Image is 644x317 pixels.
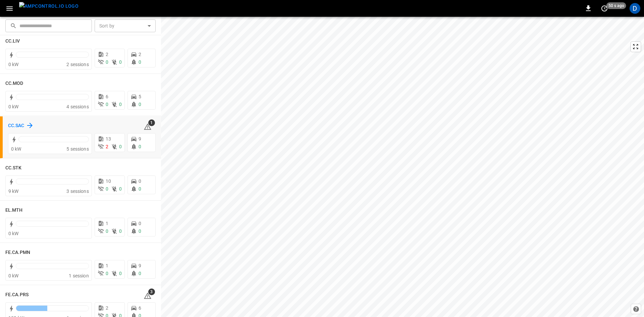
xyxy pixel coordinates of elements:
span: 0 [139,271,141,276]
span: 9 [139,263,141,268]
span: 0 [139,59,141,65]
canvas: Map [161,17,644,317]
span: 0 [106,59,108,65]
span: 0 [106,228,108,234]
span: 4 sessions [66,104,89,109]
span: 6 [106,94,108,99]
h6: CC.STK [5,164,22,172]
span: 0 [119,228,122,234]
span: 0 [119,102,122,107]
h6: CC.LIV [5,38,20,45]
span: 0 [139,178,141,184]
span: 0 [119,144,122,149]
div: profile-icon [630,3,640,14]
span: 0 kW [11,146,21,152]
span: 0 kW [8,231,19,236]
span: 3 sessions [66,189,89,194]
span: 0 kW [8,104,19,109]
span: 0 [106,102,108,107]
span: 3 [148,288,155,295]
span: 1 [106,221,108,226]
span: 1 [148,119,155,126]
span: 1 [106,263,108,268]
span: 0 [119,186,122,192]
span: 0 [139,228,141,234]
span: 0 [119,271,122,276]
h6: EL.MTH [5,207,23,214]
button: set refresh interval [599,3,610,14]
span: 0 [106,271,108,276]
span: 9 kW [8,189,19,194]
span: 0 [139,186,141,192]
span: 0 kW [8,62,19,67]
img: ampcontrol.io logo [19,2,78,10]
span: 0 [139,102,141,107]
span: 0 [139,221,141,226]
span: 6 [139,305,141,311]
span: 2 [106,305,108,311]
span: 50 s ago [606,2,626,9]
span: 2 sessions [66,62,89,67]
h6: FE.CA.PMN [5,249,30,256]
span: 9 [139,136,141,142]
span: 2 [106,52,108,57]
span: 0 [106,186,108,192]
h6: FE.CA.PRS [5,291,29,299]
span: 13 [106,136,111,142]
span: 0 [119,59,122,65]
h6: CC.MOD [5,80,23,87]
span: 0 [139,144,141,149]
span: 2 [139,52,141,57]
span: 2 [106,144,108,149]
h6: CC.SAC [8,122,24,129]
span: 1 session [69,273,89,278]
span: 10 [106,178,111,184]
span: 5 sessions [66,146,89,152]
span: 5 [139,94,141,99]
span: 0 kW [8,273,19,278]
